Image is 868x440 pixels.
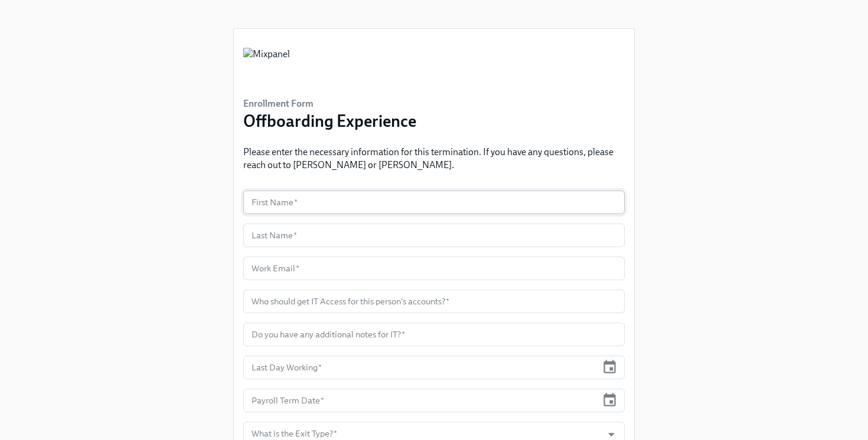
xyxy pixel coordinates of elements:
input: MM/DD/YYYY [243,389,597,412]
img: Mixpanel [243,48,290,83]
p: Please enter the necessary information for this termination. If you have any questions, please re... [243,146,625,172]
h6: Enrollment Form [243,97,416,110]
h3: Offboarding Experience [243,110,416,132]
input: MM/DD/YYYY [243,356,597,379]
